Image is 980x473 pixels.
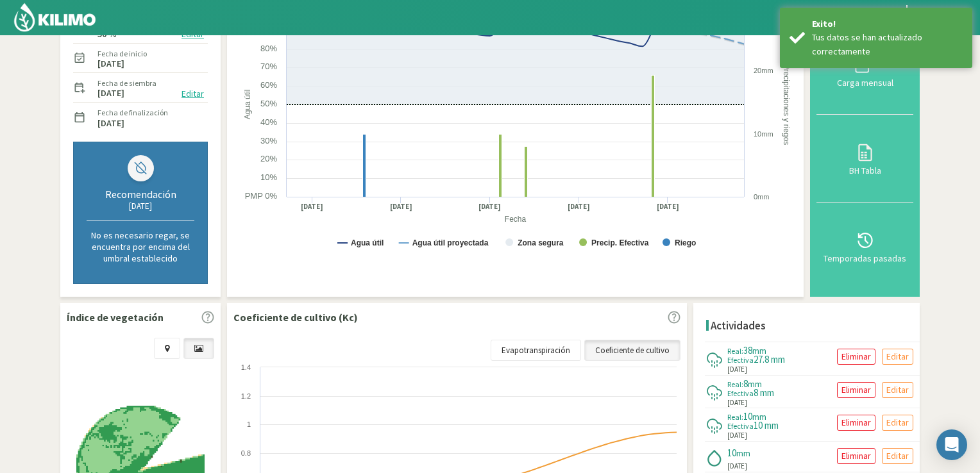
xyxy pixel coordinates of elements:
button: Editar [882,448,913,464]
text: 10% [260,172,277,182]
button: Eliminar [837,382,875,398]
div: Tus datos se han actualizado correctamente [812,31,963,58]
span: Efectiva [727,355,754,365]
p: Editar [886,349,909,364]
p: Editar [886,383,909,397]
label: [DATE] [97,89,124,97]
text: Agua útil proyectada [412,238,489,247]
div: BH Tabla [820,166,909,175]
span: Real: [727,412,743,422]
a: Evapotranspiración [491,340,581,361]
text: 20mm [754,67,773,74]
span: 38 [743,344,752,356]
text: 50% [260,99,277,108]
span: mm [752,345,766,356]
span: 10 mm [754,419,779,431]
span: mm [748,378,762,390]
text: Precipitaciones y riegos [782,64,791,145]
p: Coeficiente de cultivo (Kc) [233,310,358,325]
div: Open Intercom Messenger [936,429,967,460]
text: [DATE] [568,202,590,212]
text: 60% [260,80,277,90]
text: 1 [247,420,251,428]
button: Eliminar [837,349,875,365]
h4: Actividades [711,320,766,332]
text: Agua útil [243,90,252,120]
text: 30% [260,136,277,145]
text: [DATE] [657,202,679,212]
button: Editar [882,382,913,398]
text: 1.2 [241,392,251,400]
p: Eliminar [841,383,871,397]
text: Agua útil [351,238,384,247]
p: Eliminar [841,415,871,430]
text: 80% [260,44,277,53]
div: Temporadas pasadas [820,254,909,263]
span: [DATE] [727,397,747,408]
label: [DATE] [97,60,124,68]
p: Eliminar [841,449,871,463]
label: Fecha de siembra [97,78,156,89]
button: Eliminar [837,415,875,431]
label: Fecha de inicio [97,48,147,60]
span: 27.8 mm [754,353,785,365]
a: Coeficiente de cultivo [584,340,680,361]
button: Editar [882,349,913,365]
button: Editar [178,87,208,101]
p: Índice de vegetación [67,310,164,325]
p: Editar [886,449,909,463]
p: No es necesario regar, se encuentra por encima del umbral establecido [87,229,194,264]
div: Exito! [812,17,963,31]
button: Temporadas pasadas [816,203,913,290]
text: 1.4 [241,363,251,371]
button: BH Tabla [816,115,913,203]
span: [DATE] [727,430,747,441]
span: Real: [727,346,743,356]
p: Eliminar [841,349,871,364]
button: Carga mensual [816,27,913,115]
label: [DATE] [97,119,124,128]
span: mm [736,447,750,459]
span: 10 [727,447,736,459]
text: 0.8 [241,449,251,457]
text: 40% [260,117,277,127]
span: Efectiva [727,421,754,431]
span: [DATE] [727,461,747,472]
text: 10mm [754,130,773,138]
span: 10 [743,410,752,422]
button: Editar [882,415,913,431]
text: [DATE] [301,202,323,212]
text: 70% [260,62,277,71]
text: [DATE] [478,202,501,212]
text: Zona segura [518,238,564,247]
label: Fecha de finalización [97,107,168,119]
text: 20% [260,154,277,163]
img: Kilimo [13,2,97,33]
text: 0mm [754,193,769,201]
label: 50 % [97,30,117,38]
text: PMP 0% [245,191,278,201]
button: Eliminar [837,448,875,464]
span: mm [752,411,766,422]
div: Carga mensual [820,78,909,87]
span: Real: [727,379,743,389]
text: Fecha [505,215,527,224]
text: Precip. Efectiva [591,238,649,247]
text: Riego [675,238,696,247]
p: Editar [886,415,909,430]
span: Efectiva [727,388,754,398]
span: [DATE] [727,364,747,375]
span: 8 [743,378,748,390]
text: [DATE] [390,202,412,212]
span: 8 mm [754,386,774,399]
div: [DATE] [87,201,194,212]
div: Recomendación [87,188,194,201]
